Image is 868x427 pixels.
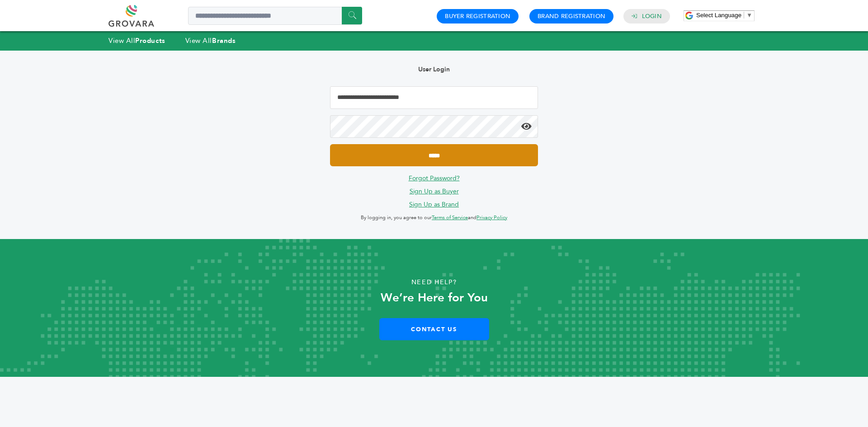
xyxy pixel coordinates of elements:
a: Buyer Registration [445,12,510,20]
span: ▼ [746,12,752,19]
a: Sign Up as Buyer [410,187,459,196]
input: Search a product or brand... [188,7,362,25]
a: Privacy Policy [476,214,507,221]
input: Password [330,115,538,138]
p: Need Help? [43,276,825,289]
b: User Login [418,65,450,74]
span: Select Language [696,12,741,19]
a: Forgot Password? [409,174,460,183]
strong: We’re Here for You [381,290,488,306]
a: Contact Us [379,318,489,340]
a: Terms of Service [432,214,468,221]
strong: Products [135,36,165,45]
a: Login [642,12,662,20]
a: Select Language​ [696,12,752,19]
a: View AllBrands [185,36,236,45]
a: View AllProducts [108,36,165,45]
input: Email Address [330,86,538,109]
a: Brand Registration [538,12,605,20]
strong: Brands [212,36,236,45]
p: By logging in, you agree to our and [330,212,538,223]
a: Sign Up as Brand [409,200,459,209]
span: ​ [744,12,744,19]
